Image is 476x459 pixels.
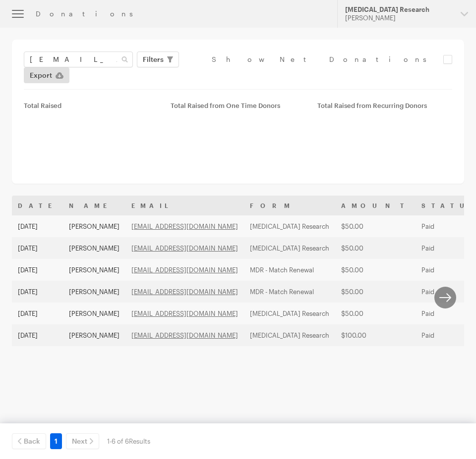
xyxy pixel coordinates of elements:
span: Export [30,69,52,81]
th: Form [244,196,335,215]
td: $50.00 [335,237,416,259]
td: $100.00 [335,324,416,346]
a: [EMAIL_ADDRESS][DOMAIN_NAME] [131,309,238,317]
div: Total Raised from One Time Donors [171,102,305,109]
th: Amount [335,196,416,215]
td: $50.00 [335,281,416,303]
td: $50.00 [335,303,416,324]
a: [EMAIL_ADDRESS][DOMAIN_NAME] [131,288,238,296]
td: [DATE] [12,324,63,346]
td: [DATE] [12,237,63,259]
a: Export [24,67,69,83]
td: [PERSON_NAME] [63,215,125,237]
th: Email [125,196,244,215]
th: Name [63,196,125,215]
td: [MEDICAL_DATA] Research [244,237,335,259]
div: Total Raised from Recurring Donors [317,102,452,109]
div: [PERSON_NAME] [345,14,453,22]
td: [PERSON_NAME] [63,324,125,346]
td: [DATE] [12,215,63,237]
span: Filters [143,53,164,65]
td: MDR - Match Renewal [244,281,335,303]
td: $50.00 [335,259,416,281]
td: [DATE] [12,259,63,281]
td: [DATE] [12,281,63,303]
td: MDR - Match Renewal [244,259,335,281]
div: 1-6 of 6 [107,433,150,449]
td: $50.00 [335,215,416,237]
td: [PERSON_NAME] [63,281,125,303]
button: Filters [137,51,179,67]
a: [EMAIL_ADDRESS][DOMAIN_NAME] [131,244,238,252]
a: [EMAIL_ADDRESS][DOMAIN_NAME] [131,266,238,274]
th: Date [12,196,63,215]
div: [MEDICAL_DATA] Research [345,5,453,14]
a: [EMAIL_ADDRESS][DOMAIN_NAME] [131,222,238,230]
a: [EMAIL_ADDRESS][DOMAIN_NAME] [131,331,238,339]
td: [MEDICAL_DATA] Research [244,303,335,324]
td: [PERSON_NAME] [63,259,125,281]
td: [PERSON_NAME] [63,303,125,324]
span: Results [129,437,150,445]
td: [MEDICAL_DATA] Research [244,215,335,237]
td: [PERSON_NAME] [63,237,125,259]
td: [MEDICAL_DATA] Research [244,324,335,346]
input: Search Name & Email [24,51,133,67]
td: [DATE] [12,303,63,324]
div: Total Raised [24,102,159,109]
